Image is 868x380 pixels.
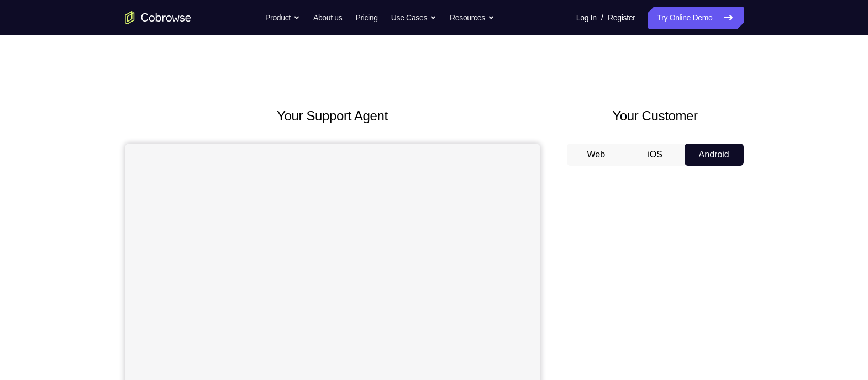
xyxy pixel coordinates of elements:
[567,106,744,126] h2: Your Customer
[355,7,377,29] a: Pricing
[567,144,626,166] button: Web
[625,144,685,166] button: iOS
[313,7,342,29] a: About us
[601,11,603,24] span: /
[576,7,597,29] a: Log In
[391,7,436,29] button: Use Cases
[450,7,495,29] button: Resources
[125,106,540,126] h2: Your Support Agent
[265,7,300,29] button: Product
[685,144,744,166] button: Android
[608,7,635,29] a: Register
[125,11,191,24] a: Go to the home page
[648,7,743,29] a: Try Online Demo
